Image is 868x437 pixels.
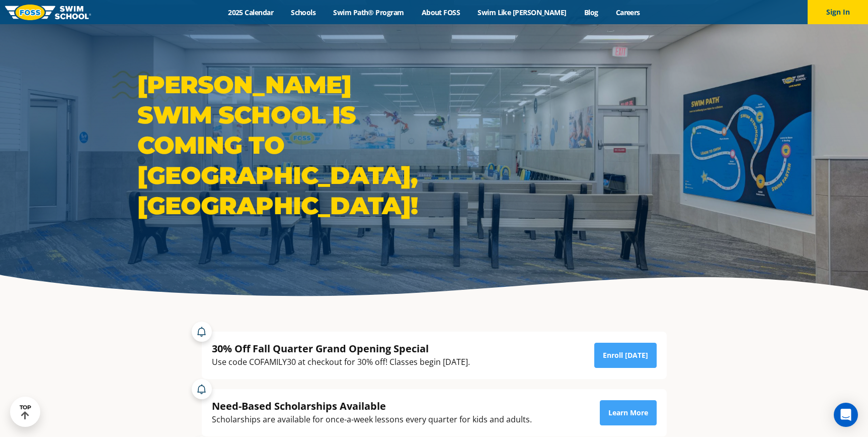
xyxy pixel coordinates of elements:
a: Learn More [600,400,657,425]
a: Enroll [DATE] [594,343,657,368]
a: Blog [575,8,607,17]
a: About FOSS [413,8,469,17]
div: 30% Off Fall Quarter Grand Opening Special [212,342,470,355]
a: Swim Like [PERSON_NAME] [469,8,576,17]
a: Schools [282,8,325,17]
div: Use code COFAMILY30 at checkout for 30% off! Classes begin [DATE]. [212,355,470,369]
a: Swim Path® Program [325,8,413,17]
h1: [PERSON_NAME] Swim School is coming to [GEOGRAPHIC_DATA], [GEOGRAPHIC_DATA]! [137,70,429,221]
div: Open Intercom Messenger [834,403,858,427]
div: Scholarships are available for once-a-week lessons every quarter for kids and adults. [212,413,532,426]
img: FOSS Swim School Logo [5,5,91,20]
div: TOP [20,404,31,420]
a: Careers [607,8,649,17]
div: Need-Based Scholarships Available [212,399,532,413]
a: 2025 Calendar [219,8,282,17]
